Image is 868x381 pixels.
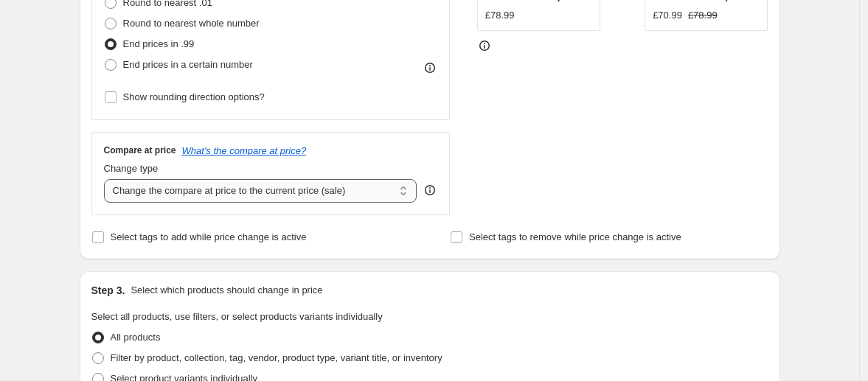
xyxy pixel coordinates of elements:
[123,59,253,70] span: End prices in a certain number
[111,332,161,343] span: All products
[123,18,260,29] span: Round to nearest whole number
[485,10,515,21] span: £78.99
[111,352,442,363] span: Filter by product, collection, tag, vendor, product type, variant title, or inventory
[653,10,682,21] span: £70.99
[104,144,176,156] h3: Compare at price
[123,38,195,49] span: End prices in .99
[182,145,307,156] button: What's the compare at price?
[423,183,437,198] div: help
[131,283,322,298] p: Select which products should change in price
[469,231,681,242] span: Select tags to remove while price change is active
[91,283,125,298] h2: Step 3.
[688,10,718,21] span: £78.99
[123,91,265,102] span: Show rounding direction options?
[104,163,159,174] span: Change type
[111,231,307,242] span: Select tags to add while price change is active
[91,311,383,322] span: Select all products, use filters, or select products variants individually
